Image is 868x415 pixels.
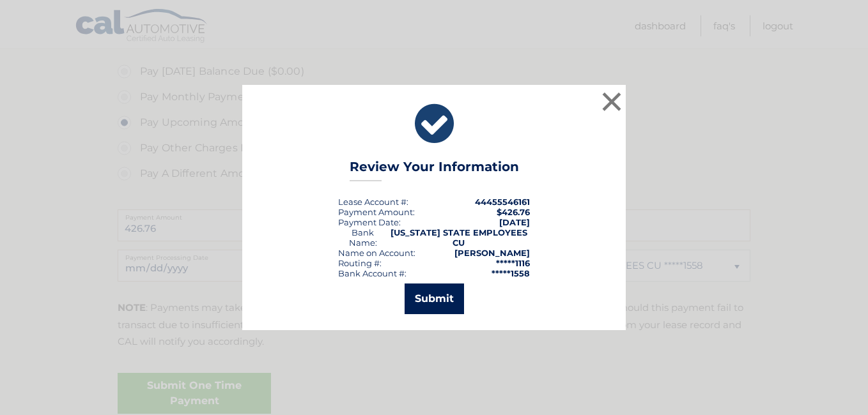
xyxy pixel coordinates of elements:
div: Payment Amount: [338,207,415,217]
strong: [US_STATE] STATE EMPLOYEES CU [391,227,527,248]
span: [DATE] [499,217,530,227]
span: $426.76 [497,207,530,217]
strong: 44455546161 [475,197,530,207]
div: Name on Account: [338,248,415,258]
h3: Review Your Information [350,159,519,181]
div: Bank Name: [338,227,387,248]
div: Lease Account #: [338,197,408,207]
div: : [338,217,401,227]
button: × [599,89,624,114]
button: Submit [405,283,464,314]
strong: [PERSON_NAME] [454,248,530,258]
div: Routing #: [338,258,382,268]
div: Bank Account #: [338,268,407,278]
span: Payment Date [338,217,399,227]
